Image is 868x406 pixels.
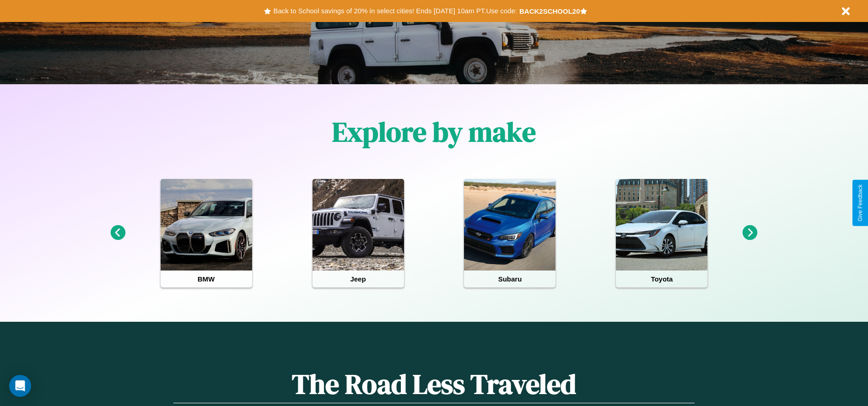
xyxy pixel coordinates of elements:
[519,7,580,15] b: BACK2SCHOOL20
[616,271,707,287] h4: Toyota
[173,365,694,403] h1: The Road Less Traveled
[332,113,536,151] h1: Explore by make
[9,375,31,397] div: Open Intercom Messenger
[313,271,404,287] h4: Jeep
[857,184,863,222] div: Give Feedback
[271,5,519,17] button: Back to School savings of 20% in select cities! Ends [DATE] 10am PT.Use code:
[161,271,252,287] h4: BMW
[464,271,555,287] h4: Subaru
